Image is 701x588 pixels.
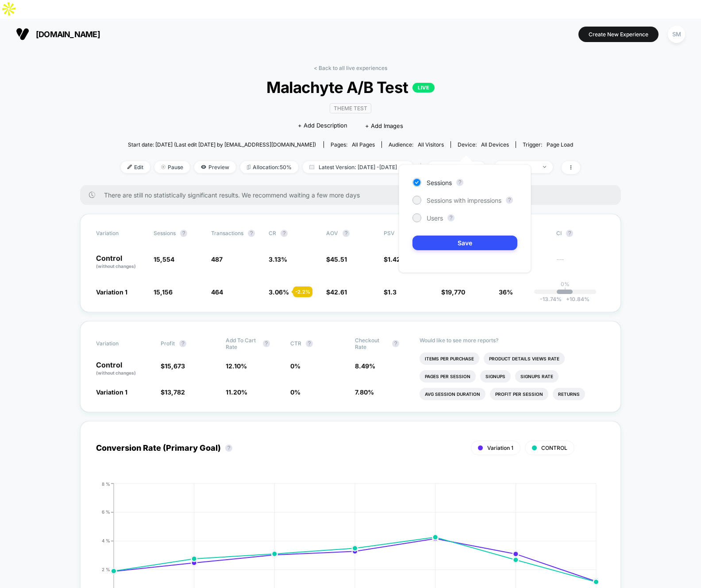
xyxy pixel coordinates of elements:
div: Pages: [331,141,375,148]
button: ? [447,214,454,221]
span: Users [427,214,443,222]
span: $ [384,255,401,263]
span: --- [556,257,605,270]
span: Start date: [DATE] (Last edit [DATE] by [EMAIL_ADDRESS][DOMAIN_NAME]) [128,141,316,148]
span: CR [269,230,276,236]
span: Variation 1 [96,288,127,296]
img: rebalance [247,165,250,170]
span: 3.13 % [269,255,287,263]
span: Variation [96,337,145,350]
button: Create New Experience [578,27,659,42]
div: - 2.2 % [293,286,312,297]
span: Variation [96,230,145,237]
button: ? [263,340,270,347]
span: 8.49 % [355,362,375,370]
button: ? [392,340,399,347]
span: Pause [154,161,190,173]
button: ? [281,230,288,237]
button: SM [665,25,688,43]
span: 1.3 [388,288,397,296]
span: Variation 1 [487,445,513,451]
span: + [566,296,570,302]
span: 12.10 % [226,362,247,370]
span: Edit [121,161,150,173]
button: [DOMAIN_NAME] [13,27,103,41]
button: ? [343,230,350,237]
span: Latest Version: [DATE] - [DATE] [303,161,413,173]
li: Signups Rate [515,370,558,383]
p: Would like to see more reports? [420,337,605,344]
li: Product Details Views Rate [484,352,565,365]
span: Page Load [547,141,573,148]
li: Signups [480,370,511,383]
span: 13,782 [165,388,185,396]
span: 0 % [290,388,300,396]
tspan: 2 % [102,567,110,572]
p: | [564,287,566,294]
span: $ [441,288,465,296]
p: Control [96,255,145,270]
span: Malachyte A/B Test [144,78,557,97]
span: Variation 1 [96,388,127,396]
span: 464 [211,288,223,296]
span: 15,554 [154,255,174,263]
button: ? [506,197,513,204]
span: 15,156 [154,288,173,296]
button: ? [180,230,187,237]
li: Items Per Purchase [420,352,479,365]
div: Audience: [389,141,444,148]
span: 10.84 % [562,296,589,302]
li: Returns [553,388,585,400]
button: Save [412,236,517,250]
span: 42.61 [330,288,347,296]
li: Avg Session Duration [420,388,485,400]
div: Trigger: [523,141,573,148]
span: All Visitors [418,141,444,148]
span: Profit [161,340,175,347]
span: Sessions [427,179,452,186]
span: Add To Cart Rate [226,337,258,350]
img: end [543,166,546,168]
span: Device: [451,141,516,148]
tspan: 6 % [102,509,110,514]
p: Control [96,361,152,376]
span: PSV [384,230,395,236]
span: (without changes) [96,263,136,269]
span: Checkout Rate [355,337,388,350]
span: $ [161,362,185,370]
button: ? [306,340,313,347]
a: < Back to all live experiences [314,65,387,71]
span: + Add Images [365,122,403,129]
button: ? [179,340,186,347]
img: calendar [309,165,314,169]
button: ? [456,179,463,186]
tspan: 4 % [102,538,110,543]
span: 45.51 [330,255,347,263]
span: $ [161,388,185,396]
span: 3.06 % [269,288,289,296]
span: There are still no statistically significant results. We recommend waiting a few more days [104,191,603,199]
div: SM [668,26,685,43]
img: edit [127,165,132,169]
span: (without changes) [96,370,136,375]
span: CTR [290,340,301,347]
span: 15,673 [165,362,185,370]
span: 11.20 % [226,388,247,396]
span: all devices [481,141,509,148]
tspan: 8 % [102,481,110,486]
span: [DOMAIN_NAME] [36,30,100,39]
img: end [161,165,166,169]
p: LIVE [412,83,435,93]
button: ? [225,445,232,452]
span: Preview [194,161,236,173]
span: -13.74 % [540,296,562,302]
span: Sessions [154,230,176,236]
img: Visually logo [16,27,29,41]
span: CONTROL [541,445,567,451]
span: CI [556,230,605,237]
span: 487 [211,255,223,263]
li: Pages Per Session [420,370,476,383]
span: $ [326,288,347,296]
span: 7.80 % [355,388,374,396]
span: 1.42 [388,255,401,263]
